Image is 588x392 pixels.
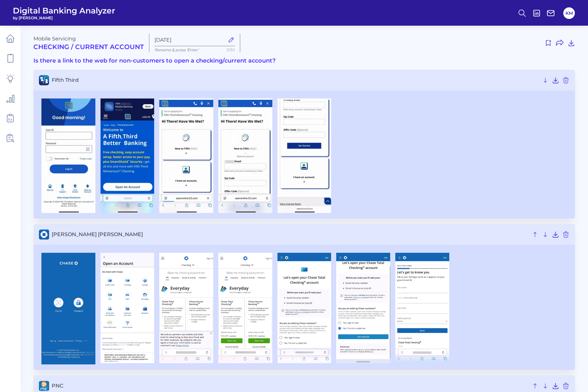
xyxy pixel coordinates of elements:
[336,253,390,363] img: JP Morgan Chase
[395,253,449,363] img: JP Morgan Chase
[218,98,272,213] img: Fifth Third
[52,77,539,83] span: Fifth Third
[52,383,529,389] span: PNC
[33,57,575,64] h3: Is there a link to the web for non-customers to open a checking/current account?
[563,7,575,19] button: KM
[277,98,331,213] img: Fifth Third
[101,253,154,363] img: JP Morgan Chase
[41,253,95,364] img: JP Morgan Chase
[13,6,115,15] span: Digital Banking Analyzer
[159,253,213,363] img: JP Morgan Chase
[277,253,331,363] img: JP Morgan Chase
[33,43,144,51] h2: Checking / Current Account
[154,47,235,52] p: Rename & press 'Enter'
[226,47,235,52] span: 11/50
[41,98,95,213] img: Fifth Third
[52,231,529,237] span: [PERSON_NAME] [PERSON_NAME]
[159,98,213,213] img: Fifth Third
[13,15,115,20] span: by [PERSON_NAME]
[101,98,154,213] img: Fifth Third
[33,36,144,51] div: Mobile Servicing
[218,253,272,363] img: JP Morgan Chase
